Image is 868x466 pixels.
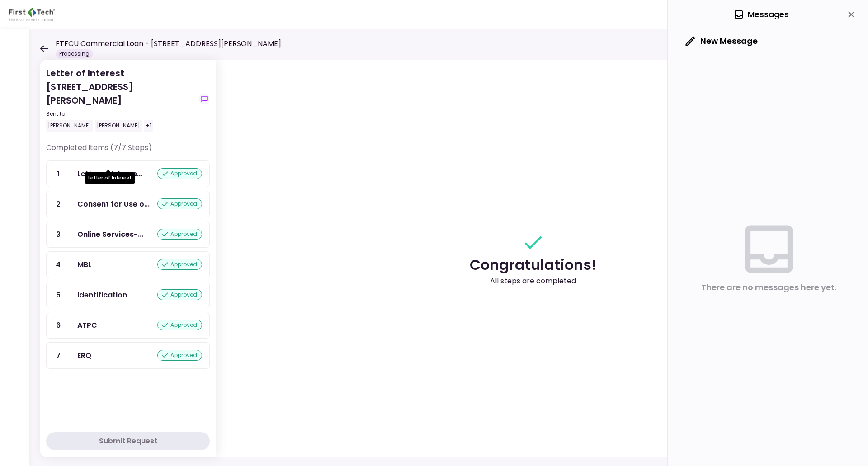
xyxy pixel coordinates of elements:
[46,120,93,132] div: [PERSON_NAME]
[199,94,210,104] button: show-messages
[46,282,210,308] a: 5Identificationapproved
[157,229,202,240] div: approved
[77,350,91,361] div: ERQ
[9,8,55,21] img: Partner icon
[46,160,210,187] a: 1Letter of Interestapproved
[99,436,157,447] div: Submit Request
[46,110,195,118] div: Sent to:
[46,66,195,132] div: Letter of Interest [STREET_ADDRESS][PERSON_NAME]
[47,312,70,338] div: 6
[144,120,153,132] div: +1
[77,198,150,210] div: Consent for Use of Electronic Signatures and Electronic Disclosures Agreement
[47,343,70,368] div: 7
[46,251,210,278] a: 4MBLapproved
[679,29,765,53] button: New Message
[46,142,210,160] div: Completed items (7/7 Steps)
[47,191,70,217] div: 2
[46,342,210,369] a: 7ERQapproved
[95,120,142,132] div: [PERSON_NAME]
[701,281,836,294] div: There are no messages here yet.
[733,8,789,21] div: Messages
[56,49,93,58] div: Processing
[46,191,210,217] a: 2Consent for Use of Electronic Signatures and Electronic Disclosures Agreementapproved
[77,229,143,240] div: Online Services- Consent for Use of Electronic Signatures and Electronic Disclosures Agreement
[77,259,92,270] div: MBL
[157,259,202,270] div: approved
[46,432,210,450] button: Submit Request
[77,289,127,301] div: Identification
[490,276,576,287] div: All steps are completed
[157,198,202,209] div: approved
[157,350,202,361] div: approved
[46,221,210,248] a: 3Online Services- Consent for Use of Electronic Signatures and Electronic Disclosures Agreementap...
[47,252,70,278] div: 4
[77,320,97,331] div: ATPC
[844,7,859,22] button: close
[47,161,70,187] div: 1
[470,254,597,276] div: Congratulations!
[56,38,281,49] h1: FTFCU Commercial Loan - [STREET_ADDRESS][PERSON_NAME]
[85,172,135,184] div: Letter of Interest
[157,320,202,330] div: approved
[46,312,210,339] a: 6ATPCapproved
[77,168,142,179] div: Letter of Interest
[47,221,70,247] div: 3
[157,168,202,179] div: approved
[47,282,70,308] div: 5
[157,289,202,300] div: approved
